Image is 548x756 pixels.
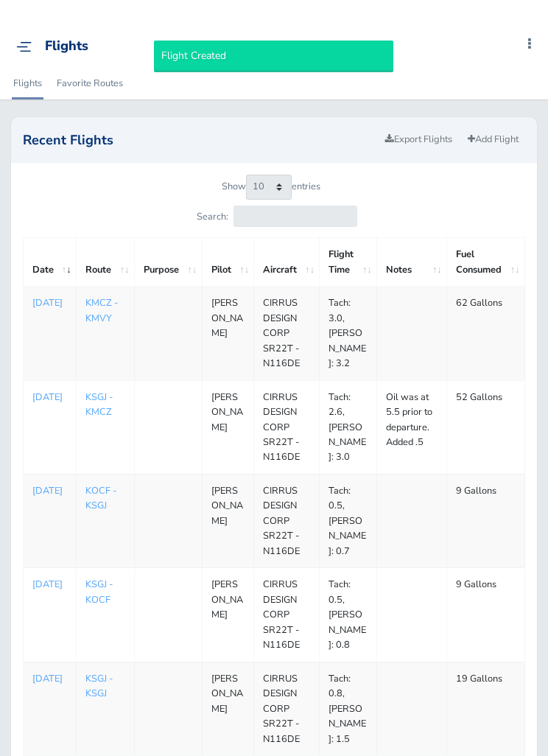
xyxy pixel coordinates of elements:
[16,41,32,52] img: menu_img
[461,129,525,150] a: Add Flight
[447,238,525,287] th: Fuel Consumed: activate to sort column ascending
[447,568,525,662] td: 9 Gallons
[254,287,320,380] td: CIRRUS DESIGN CORP SR22T - N116DE
[55,67,124,99] a: Favorite Routes
[134,238,202,287] th: Purpose: activate to sort column ascending
[202,238,254,287] th: Pilot: activate to sort column ascending
[254,568,320,662] td: CIRRUS DESIGN CORP SR22T - N116DE
[202,568,254,662] td: [PERSON_NAME]
[202,662,254,755] td: [PERSON_NAME]
[202,474,254,567] td: [PERSON_NAME]
[447,474,525,567] td: 9 Gallons
[12,67,43,99] a: Flights
[254,380,320,474] td: CIRRUS DESIGN CORP SR22T - N116DE
[77,238,135,287] th: Route: activate to sort column ascending
[197,206,356,227] label: Search:
[377,238,447,287] th: Notes: activate to sort column ascending
[85,296,118,324] a: KMCZ - KMVY
[320,287,377,380] td: Tach: 3.0, [PERSON_NAME]: 3.2
[32,295,67,310] a: [DATE]
[254,474,320,567] td: CIRRUS DESIGN CORP SR22T - N116DE
[202,287,254,380] td: [PERSON_NAME]
[85,391,113,419] a: KSGJ - KMCZ
[32,577,67,592] a: [DATE]
[233,206,357,227] input: Search:
[24,238,77,287] th: Date: activate to sort column ascending
[447,287,525,380] td: 62 Gallons
[85,578,113,606] a: KSGJ - KOCF
[254,662,320,755] td: CIRRUS DESIGN CORP SR22T - N116DE
[222,175,320,200] label: Show entries
[202,380,254,474] td: [PERSON_NAME]
[320,568,377,662] td: Tach: 0.5, [PERSON_NAME]: 0.8
[246,175,292,200] select: Showentries
[320,238,377,287] th: Flight Time: activate to sort column ascending
[320,662,377,755] td: Tach: 0.8, [PERSON_NAME]: 1.5
[23,133,379,147] h2: Recent Flights
[320,380,377,474] td: Tach: 2.6, [PERSON_NAME]: 3.0
[379,129,459,150] a: Export Flights
[85,484,116,512] a: KOCF - KSGJ
[45,38,88,55] div: Flights
[447,662,525,755] td: 19 Gallons
[447,380,525,474] td: 52 Gallons
[377,380,447,474] td: Oil was at 5.5 prior to departure. Added .5
[85,672,113,700] a: KSGJ - KSGJ
[32,483,67,498] a: [DATE]
[32,671,67,686] a: [DATE]
[320,474,377,567] td: Tach: 0.5, [PERSON_NAME]: 0.7
[154,41,393,71] div: Flight Created
[32,390,67,405] a: [DATE]
[254,238,320,287] th: Aircraft: activate to sort column ascending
